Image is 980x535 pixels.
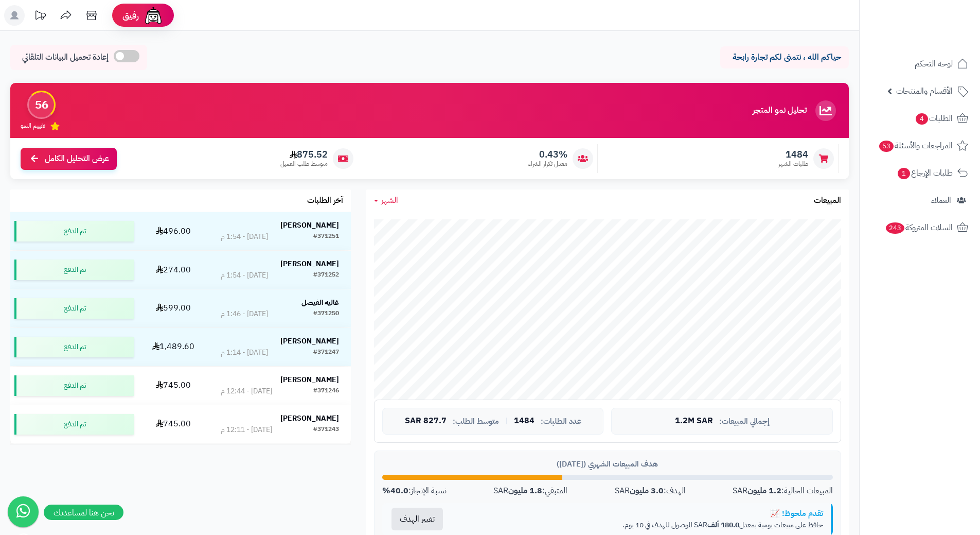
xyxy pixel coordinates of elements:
[910,14,970,36] img: logo-2.png
[14,221,134,241] div: تم الدفع
[915,57,953,71] span: لوحة التحكم
[280,374,339,385] strong: [PERSON_NAME]
[885,220,953,235] span: السلات المتروكة
[707,520,739,530] strong: 180.0 ألف
[221,270,268,281] div: [DATE] - 1:54 م
[280,149,328,160] span: 875.52
[27,5,53,28] a: تحديثات المنصة
[615,485,686,497] div: الهدف: SAR
[22,51,109,63] span: إعادة تحميل البيانات التلقائي
[122,9,139,22] span: رفيق
[313,348,339,358] div: #371247
[747,485,781,497] strong: 1.2 مليون
[866,133,974,158] a: المراجعات والأسئلة53
[778,160,808,168] span: طلبات الشهر
[753,106,807,115] h3: تحليل نمو المتجر
[21,122,45,130] span: تقييم النمو
[143,5,164,26] img: ai-face.png
[879,140,894,152] span: 53
[381,194,398,206] span: الشهر
[138,212,209,250] td: 496.00
[138,289,209,327] td: 599.00
[778,149,808,160] span: 1484
[528,160,567,168] span: معدل تكرار الشراء
[814,196,841,205] h3: المبيعات
[221,232,268,242] div: [DATE] - 1:54 م
[897,166,953,180] span: طلبات الإرجاع
[493,485,567,497] div: المتبقي: SAR
[21,148,117,170] a: عرض التحليل الكامل
[866,161,974,185] a: طلبات الإرجاع1
[280,258,339,269] strong: [PERSON_NAME]
[138,367,209,405] td: 745.00
[221,309,268,319] div: [DATE] - 1:46 م
[280,220,339,231] strong: [PERSON_NAME]
[866,51,974,76] a: لوحة التحكم
[382,459,833,470] div: هدف المبيعات الشهري ([DATE])
[391,508,443,530] button: تغيير الهدف
[508,485,542,497] strong: 1.8 مليون
[374,195,398,206] a: الشهر
[221,425,272,435] div: [DATE] - 12:11 م
[313,270,339,281] div: #371252
[915,111,953,126] span: الطلبات
[313,309,339,319] div: #371250
[405,417,447,426] span: 827.7 SAR
[280,413,339,424] strong: [PERSON_NAME]
[14,260,134,280] div: تم الدفع
[866,215,974,240] a: السلات المتروكة243
[45,153,109,165] span: عرض التحليل الكامل
[460,508,823,519] div: تقدم ملحوظ! 📈
[728,51,841,63] p: حياكم الله ، نتمنى لكم تجارة رابحة
[313,386,339,396] div: #371246
[505,417,508,425] span: |
[138,405,209,443] td: 745.00
[280,160,328,168] span: متوسط طلب العميل
[313,425,339,435] div: #371243
[719,417,770,426] span: إجمالي المبيعات:
[878,139,953,153] span: المراجعات والأسئلة
[630,485,664,497] strong: 3.0 مليون
[915,113,929,125] span: 4
[733,485,833,497] div: المبيعات الحالية: SAR
[14,414,134,435] div: تم الدفع
[514,417,534,426] span: 1484
[280,336,339,347] strong: [PERSON_NAME]
[382,485,447,497] div: نسبة الإنجاز:
[221,348,268,358] div: [DATE] - 1:14 م
[138,251,209,289] td: 274.00
[301,297,339,308] strong: غاليه الفيصل
[460,520,823,530] p: حافظ على مبيعات يومية بمعدل SAR للوصول للهدف في 10 يوم.
[541,417,581,426] span: عدد الطلبات:
[866,106,974,131] a: الطلبات4
[453,417,499,426] span: متوسط الطلب:
[866,188,974,213] a: العملاء
[221,386,272,396] div: [DATE] - 12:44 م
[675,417,713,426] span: 1.2M SAR
[885,222,905,234] span: 243
[14,375,134,396] div: تم الدفع
[528,149,567,160] span: 0.43%
[307,196,343,205] h3: آخر الطلبات
[138,328,209,366] td: 1,489.60
[382,485,408,497] strong: 40.0%
[896,84,953,98] span: الأقسام والمنتجات
[14,337,134,357] div: تم الدفع
[897,167,911,180] span: 1
[313,232,339,242] div: #371251
[14,298,134,319] div: تم الدفع
[931,193,951,208] span: العملاء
